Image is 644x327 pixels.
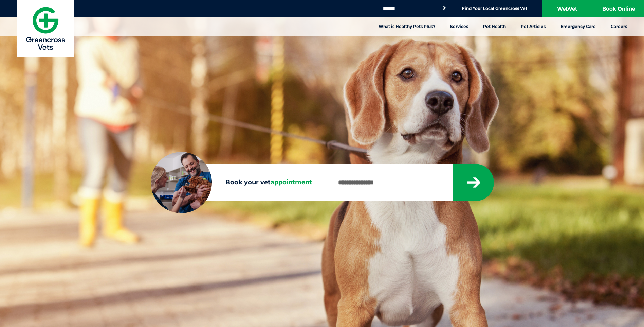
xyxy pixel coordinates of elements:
[603,17,634,36] a: Careers
[371,17,443,36] a: What is Healthy Pets Plus?
[441,5,448,12] button: Search
[476,17,513,36] a: Pet Health
[443,17,476,36] a: Services
[553,17,603,36] a: Emergency Care
[462,6,527,11] a: Find Your Local Greencross Vet
[151,177,326,188] label: Book your vet
[271,178,312,186] span: appointment
[513,17,553,36] a: Pet Articles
